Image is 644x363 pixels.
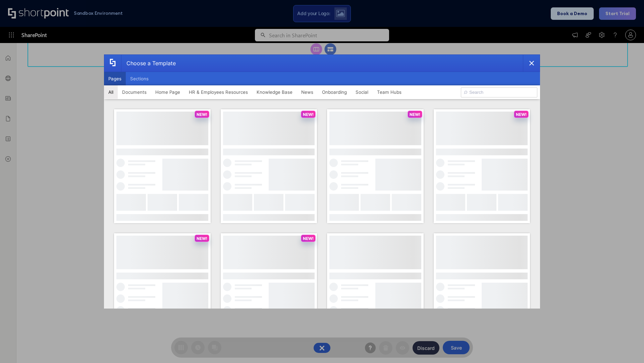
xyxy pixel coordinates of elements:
input: Search [461,87,537,97]
p: NEW! [516,112,527,117]
p: NEW! [197,112,207,117]
button: All [104,85,118,99]
div: Choose a Template [121,55,176,72]
p: NEW! [410,112,420,117]
button: Team Hubs [373,85,406,99]
button: Onboarding [318,85,351,99]
button: Social [351,85,373,99]
button: HR & Employees Resources [184,85,252,99]
button: News [297,85,318,99]
div: template selector [104,54,540,309]
p: NEW! [197,236,207,241]
p: NEW! [303,236,314,241]
button: Pages [104,72,126,85]
button: Documents [118,85,151,99]
button: Sections [126,72,153,85]
iframe: Chat Widget [610,331,644,363]
p: NEW! [303,112,314,117]
button: Home Page [151,85,184,99]
button: Knowledge Base [252,85,297,99]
